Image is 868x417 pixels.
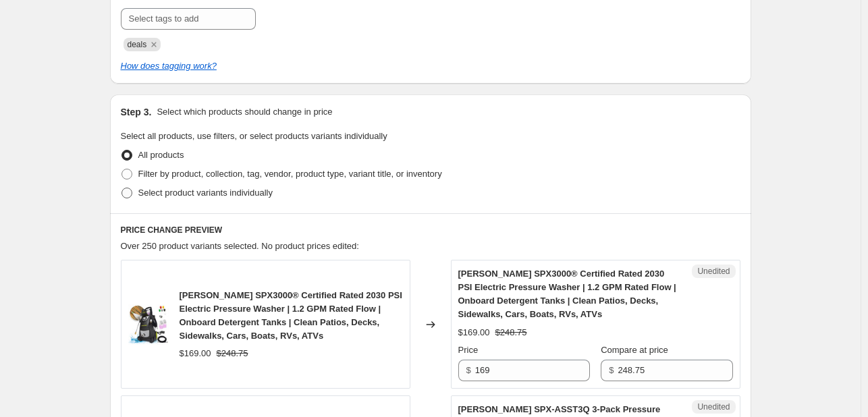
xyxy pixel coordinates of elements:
[138,188,273,198] span: Select product variants individually
[157,105,332,119] p: Select which products should change in price
[121,225,740,235] h6: PRICE CHANGE PREVIEW
[121,8,256,30] input: Select tags to add
[121,131,387,141] span: Select all products, use filters, or select products variants individually
[121,241,359,251] span: Over 250 product variants selected. No product prices edited:
[121,105,152,119] h2: Step 3.
[121,61,217,71] a: How does tagging work?
[217,347,248,360] strike: $248.75
[138,169,442,179] span: Filter by product, collection, tag, vendor, product type, variant title, or inventory
[180,290,402,341] span: [PERSON_NAME] SPX3000® Certified Rated 2030 PSI Electric Pressure Washer | 1.2 GPM Rated Flow | O...
[128,40,147,49] span: deals
[697,266,730,277] span: Unedited
[495,326,527,339] strike: $248.75
[601,345,668,355] span: Compare at price
[609,365,614,375] span: $
[466,365,471,375] span: $
[180,347,211,360] div: $169.00
[148,38,160,51] button: Remove deals
[458,269,676,319] span: [PERSON_NAME] SPX3000® Certified Rated 2030 PSI Electric Pressure Washer | 1.2 GPM Rated Flow | O...
[128,304,169,345] img: SPX3000_Hero03_80x.jpg
[458,326,490,339] div: $169.00
[697,401,730,412] span: Unedited
[458,345,479,355] span: Price
[138,150,184,160] span: All products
